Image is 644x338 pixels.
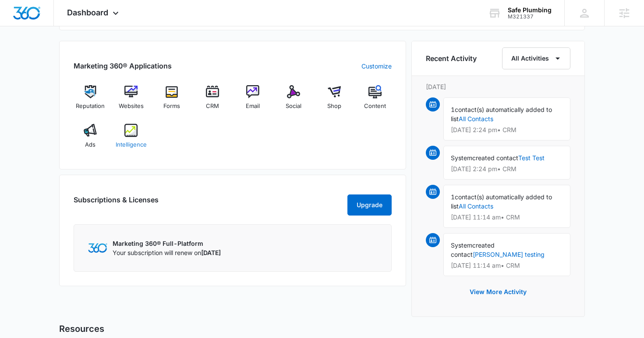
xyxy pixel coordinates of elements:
span: System [451,241,472,249]
p: [DATE] 2:24 pm • CRM [451,166,563,172]
img: Marketing 360 Logo [88,243,107,252]
button: Upgrade [347,194,392,216]
div: account id [508,14,552,20]
a: Content [358,85,392,117]
span: Intelligence [116,140,147,149]
button: View More Activity [461,281,535,302]
button: All Activities [502,47,570,69]
a: Shop [318,85,351,117]
div: account name [508,7,552,14]
a: Websites [114,85,148,117]
span: Content [364,102,386,111]
span: 1 [451,106,455,113]
span: created contact [451,241,495,258]
span: Social [286,102,301,111]
h2: Subscriptions & Licenses [74,194,159,212]
span: contact(s) automatically added to list [451,106,552,122]
a: Test Test [518,154,545,162]
span: Websites [119,102,144,111]
p: [DATE] 11:14 am • CRM [451,214,563,220]
h2: Marketing 360® Applications [74,61,172,71]
a: Forms [155,85,189,117]
h5: Resources [59,322,585,335]
span: contact(s) automatically added to list [451,193,552,210]
p: [DATE] [426,82,570,91]
a: Ads [74,124,107,155]
span: CRM [206,102,219,111]
a: CRM [195,85,229,117]
a: All Contacts [459,115,493,122]
p: Marketing 360® Full-Platform [113,239,221,248]
p: [DATE] 11:14 am • CRM [451,262,563,269]
span: Forms [163,102,180,111]
span: 1 [451,193,455,201]
a: Customize [361,61,392,71]
span: Dashboard [67,8,108,17]
span: [DATE] [201,249,221,256]
a: Reputation [74,85,107,117]
a: Social [277,85,311,117]
span: created contact [472,154,518,162]
a: Email [236,85,270,117]
p: [DATE] 2:24 pm • CRM [451,127,563,133]
h6: Recent Activity [426,53,477,64]
a: [PERSON_NAME] testing [473,251,545,258]
span: Email [246,102,260,111]
span: Ads [85,140,96,149]
a: All Contacts [459,202,493,210]
p: Your subscription will renew on [113,248,221,257]
span: System [451,154,472,162]
span: Shop [327,102,341,111]
span: Reputation [76,102,105,111]
a: Intelligence [114,124,148,155]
